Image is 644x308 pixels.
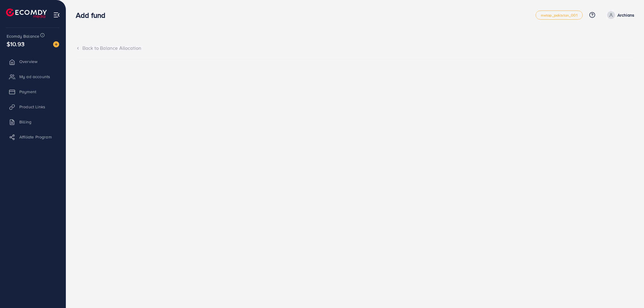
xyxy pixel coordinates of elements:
p: Archians [617,11,634,19]
img: image [53,41,59,47]
img: menu [53,11,60,18]
span: $10.93 [7,40,24,48]
span: Ecomdy Balance [7,33,39,39]
a: metap_pakistan_001 [536,11,583,20]
div: Back to Balance Allocation [76,45,634,52]
h3: Add fund [76,11,110,20]
span: metap_pakistan_001 [541,13,578,17]
img: logo [6,8,47,18]
a: Archians [605,11,634,19]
